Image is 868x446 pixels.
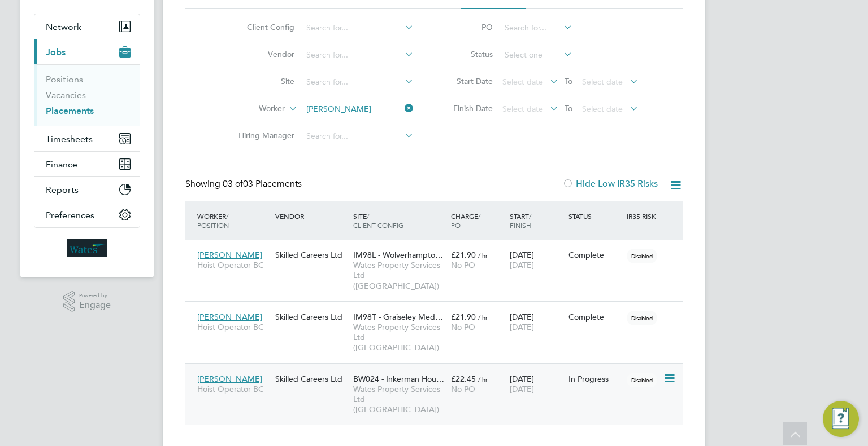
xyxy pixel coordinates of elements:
span: [PERSON_NAME] [197,250,262,260]
span: 03 Placements [223,178,302,189]
input: Search for... [501,20,572,36]
span: / hr [478,251,488,259]
span: No PO [451,322,475,332]
button: Network [34,14,140,39]
input: Select one [501,47,572,63]
div: [DATE] [507,368,566,400]
label: Hide Low IR35 Risks [562,178,658,189]
div: Worker [194,206,272,235]
label: Vendor [229,49,294,59]
a: [PERSON_NAME]Hoist Operator BCSkilled Careers LtdIM98L - Wolverhampto…Wates Property Services Ltd... [194,244,683,253]
label: PO [442,22,493,32]
label: Client Config [229,22,294,32]
span: / Client Config [353,211,403,229]
span: Disabled [627,373,657,387]
span: / Finish [510,211,531,229]
div: In Progress [568,374,622,384]
span: IM98L - Wolverhampto… [353,250,443,260]
span: Jobs [46,47,66,58]
a: Powered byEngage [63,291,111,312]
a: Vacancies [46,90,86,100]
a: Placements [46,105,94,116]
a: [PERSON_NAME]Hoist Operator BCSkilled Careers LtdBW024 - Inkerman Hou…Wates Property Services Ltd... [194,368,683,377]
span: Reports [46,184,79,195]
span: 03 of [223,178,243,189]
div: Skilled Careers Ltd [272,244,350,266]
span: Wates Property Services Ltd ([GEOGRAPHIC_DATA]) [353,384,445,415]
button: Reports [34,177,140,202]
span: Disabled [627,311,657,325]
button: Finance [34,152,140,176]
label: Hiring Manager [229,130,294,140]
div: [DATE] [507,306,566,338]
span: Preferences [46,210,94,220]
span: No PO [451,384,475,394]
span: Select date [582,104,623,114]
input: Search for... [302,20,414,36]
span: [PERSON_NAME] [197,312,262,322]
input: Search for... [302,74,414,90]
span: Hoist Operator BC [197,322,270,332]
span: [DATE] [510,322,534,332]
span: Finance [46,159,77,170]
span: / hr [478,313,488,321]
span: IM98T - Graiseley Med… [353,312,443,322]
button: Timesheets [34,126,140,151]
div: Vendor [272,206,350,226]
span: Timesheets [46,134,93,144]
span: £21.90 [451,250,476,260]
input: Search for... [302,47,414,63]
div: Complete [568,250,622,260]
span: [DATE] [510,384,534,394]
span: £21.90 [451,312,476,322]
div: Complete [568,312,622,322]
input: Search for... [302,129,414,144]
label: Start Date [442,76,493,86]
span: Disabled [627,249,657,263]
button: Preferences [34,202,140,227]
img: wates-logo-retina.png [67,239,107,257]
div: Showing [185,178,304,190]
span: Engage [79,301,111,310]
span: Select date [502,104,543,114]
div: [DATE] [507,244,566,276]
span: To [561,101,576,116]
span: Network [46,21,81,32]
a: [PERSON_NAME]Hoist Operator BCSkilled Careers LtdIM98T - Graiseley Med…Wates Property Services Lt... [194,306,683,315]
button: Jobs [34,39,140,64]
label: Finish Date [442,103,493,113]
label: Worker [220,103,285,114]
span: / hr [478,375,488,383]
div: Skilled Careers Ltd [272,306,350,328]
span: / Position [197,211,229,229]
span: Wates Property Services Ltd ([GEOGRAPHIC_DATA]) [353,260,445,291]
label: Status [442,49,493,59]
div: Site [350,206,448,235]
button: Engage Resource Center [823,401,859,437]
span: £22.45 [451,374,476,384]
span: Hoist Operator BC [197,384,270,394]
span: Select date [502,77,543,87]
span: [PERSON_NAME] [197,374,262,384]
input: Search for... [302,101,414,117]
div: Status [566,206,624,226]
a: Go to home page [34,239,140,257]
div: Start [507,206,566,235]
label: Site [229,76,294,86]
span: No PO [451,260,475,270]
span: Hoist Operator BC [197,260,270,270]
div: Charge [448,206,507,235]
span: [DATE] [510,260,534,270]
span: / PO [451,211,480,229]
a: Positions [46,74,83,85]
span: To [561,74,576,89]
div: Skilled Careers Ltd [272,368,350,390]
span: BW024 - Inkerman Hou… [353,374,444,384]
div: Jobs [34,64,140,126]
span: Wates Property Services Ltd ([GEOGRAPHIC_DATA]) [353,322,445,353]
div: IR35 Risk [624,206,663,226]
span: Select date [582,77,623,87]
span: Powered by [79,291,111,301]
